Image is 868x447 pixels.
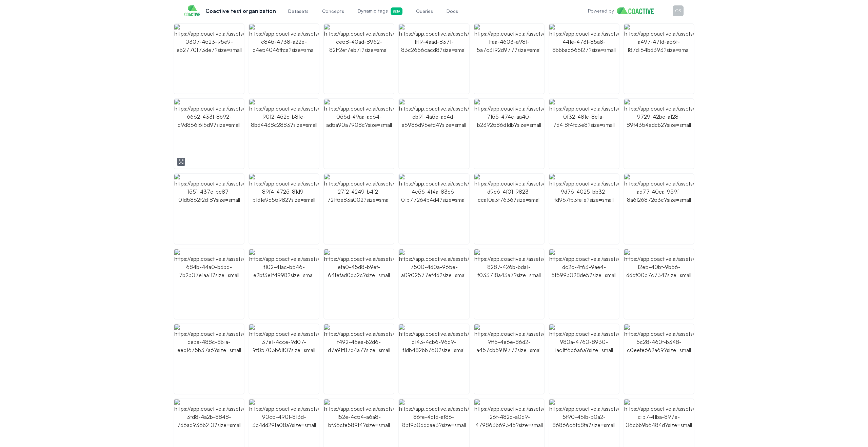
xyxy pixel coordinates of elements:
[549,324,619,394] img: https://app.coactive.ai/assets/ui/images/coactive/kubernetes_upgrade_test_1_1752334809376/cc0d538...
[324,324,394,394] img: https://app.coactive.ai/assets/ui/images/coactive/kubernetes_upgrade_test_1_1752334809376/d02fedd...
[399,24,469,94] img: https://app.coactive.ai/assets/ui/images/coactive/kubernetes_upgrade_test_1_1752334809376/8af9a39...
[624,174,694,244] img: https://app.coactive.ai/assets/ui/images/coactive/kubernetes_upgrade_test_1_1752334809376/e5012d6...
[624,24,694,94] img: https://app.coactive.ai/assets/ui/images/coactive/kubernetes_upgrade_test_1_1752334809376/5b2bdc0...
[174,324,244,394] img: https://app.coactive.ai/assets/ui/images/coactive/kubernetes_upgrade_test_1_1752334809376/d373f73...
[617,7,659,14] img: Home
[399,99,469,169] img: https://app.coactive.ai/assets/ui/images/coactive/kubernetes_upgrade_test_1_1752334809376/7a3cdae...
[549,24,619,94] img: https://app.coactive.ai/assets/ui/images/coactive/kubernetes_upgrade_test_1_1752334809376/5f68e36...
[474,24,544,94] img: https://app.coactive.ai/assets/ui/images/coactive/kubernetes_upgrade_test_1_1752334809376/6482251...
[549,99,619,169] img: https://app.coactive.ai/assets/ui/images/coactive/kubernetes_upgrade_test_1_1752334809376/fae2229...
[324,99,394,169] img: https://app.coactive.ai/assets/ui/images/coactive/kubernetes_upgrade_test_1_1752334809376/a3ab436...
[184,5,200,16] img: Coactive test organization
[324,249,394,319] img: https://app.coactive.ai/assets/ui/images/coactive/kubernetes_upgrade_test_1_1752334809376/dc7713a...
[174,24,244,94] img: https://app.coactive.ai/assets/ui/images/coactive/kubernetes_upgrade_test_1_1752334809376/accec5e...
[624,324,694,394] img: https://app.coactive.ai/assets/ui/images/coactive/kubernetes_upgrade_test_1_1752334809376/cbe800e...
[324,174,394,244] img: https://app.coactive.ai/assets/ui/images/coactive/kubernetes_upgrade_test_1_1752334809376/f5dae32...
[474,324,544,394] img: https://app.coactive.ai/assets/ui/images/coactive/kubernetes_upgrade_test_1_1752334809376/ce63bc7...
[588,7,614,14] p: Powered by
[358,7,402,15] span: Dynamic tags
[673,5,684,16] img: Menu for the logged in user
[249,324,319,394] img: https://app.coactive.ai/assets/ui/images/coactive/kubernetes_upgrade_test_1_1752334809376/d0bc3ad...
[288,8,309,15] span: Datasets
[416,8,433,15] span: Queries
[549,249,619,319] img: https://app.coactive.ai/assets/ui/images/coactive/kubernetes_upgrade_test_1_1752334809376/d3ecda0...
[399,249,469,319] img: https://app.coactive.ai/assets/ui/images/coactive/kubernetes_upgrade_test_1_1752334809376/da4acdb...
[474,174,544,244] img: https://app.coactive.ai/assets/ui/images/coactive/kubernetes_upgrade_test_1_1752334809376/edd9277...
[399,174,469,244] img: https://app.coactive.ai/assets/ui/images/coactive/kubernetes_upgrade_test_1_1752334809376/f3d3399...
[549,174,619,244] img: https://app.coactive.ai/assets/ui/images/coactive/kubernetes_upgrade_test_1_1752334809376/e7f30e0...
[624,249,694,319] img: https://app.coactive.ai/assets/ui/images/coactive/kubernetes_upgrade_test_1_1752334809376/d3a5bbf...
[174,174,244,244] img: https://app.coactive.ai/assets/ui/images/coactive/kubernetes_upgrade_test_1_1752334809376/f7033dd...
[249,99,319,169] img: https://app.coactive.ai/assets/ui/images/coactive/kubernetes_upgrade_test_1_1752334809376/fed1a5d...
[174,249,244,319] img: https://app.coactive.ai/assets/ui/images/coactive/kubernetes_upgrade_test_1_1752334809376/e4d545f...
[399,324,469,394] img: https://app.coactive.ai/assets/ui/images/coactive/kubernetes_upgrade_test_1_1752334809376/cf908aa...
[391,7,402,15] span: Beta
[474,99,544,169] img: https://app.coactive.ai/assets/ui/images/coactive/kubernetes_upgrade_test_1_1752334809376/feb997b...
[205,7,276,15] p: Coactive test organization
[624,99,694,169] img: https://app.coactive.ai/assets/ui/images/coactive/kubernetes_upgrade_test_1_1752334809376/f8aca1f...
[249,174,319,244] img: https://app.coactive.ai/assets/ui/images/coactive/kubernetes_upgrade_test_1_1752334809376/f61e950...
[174,99,244,169] img: https://app.coactive.ai/assets/ui/images/coactive/kubernetes_upgrade_test_1_1752334809376/24ad8d7...
[249,24,319,94] img: https://app.coactive.ai/assets/ui/images/coactive/kubernetes_upgrade_test_1_1752334809376/a2c3b62...
[474,249,544,319] img: https://app.coactive.ai/assets/ui/images/coactive/kubernetes_upgrade_test_1_1752334809376/d8c7ef8...
[324,24,394,94] img: https://app.coactive.ai/assets/ui/images/coactive/kubernetes_upgrade_test_1_1752334809376/8dc36fb...
[249,249,319,319] img: https://app.coactive.ai/assets/ui/images/coactive/kubernetes_upgrade_test_1_1752334809376/dd67feb...
[322,8,344,15] span: Concepts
